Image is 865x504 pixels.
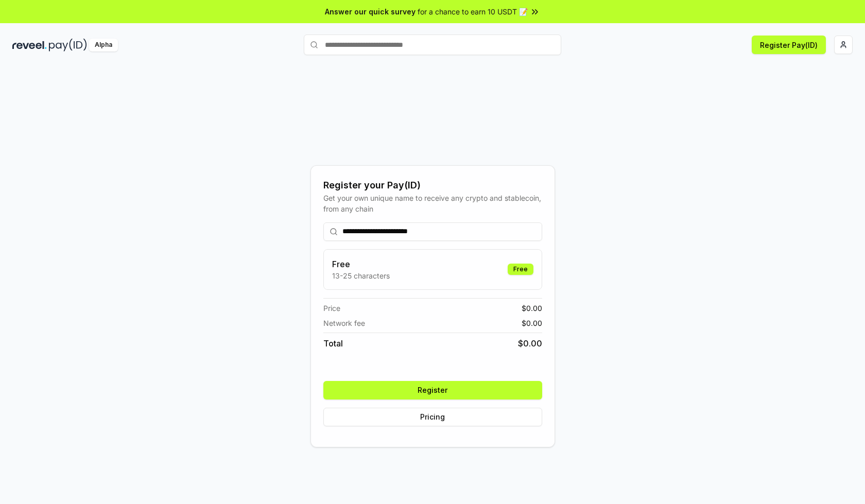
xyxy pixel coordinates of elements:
div: Register your Pay(ID) [323,178,542,193]
span: $ 0.00 [522,318,542,328]
h3: Free [332,258,390,270]
span: Total [323,337,343,350]
img: pay_id [49,39,87,51]
button: Register [323,381,542,399]
div: Free [508,264,533,275]
p: 13-25 characters [332,270,390,281]
div: Get your own unique name to receive any crypto and stablecoin, from any chain [323,193,542,214]
span: $ 0.00 [522,303,542,314]
button: Pricing [323,408,542,426]
span: Answer our quick survey [325,6,416,17]
span: $ 0.00 [518,337,542,350]
button: Register Pay(ID) [752,36,826,54]
span: Price [323,303,340,314]
div: Alpha [89,39,118,51]
span: Network fee [323,318,365,328]
img: reveel_dark [12,39,47,51]
span: for a chance to earn 10 USDT 📝 [418,6,528,17]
